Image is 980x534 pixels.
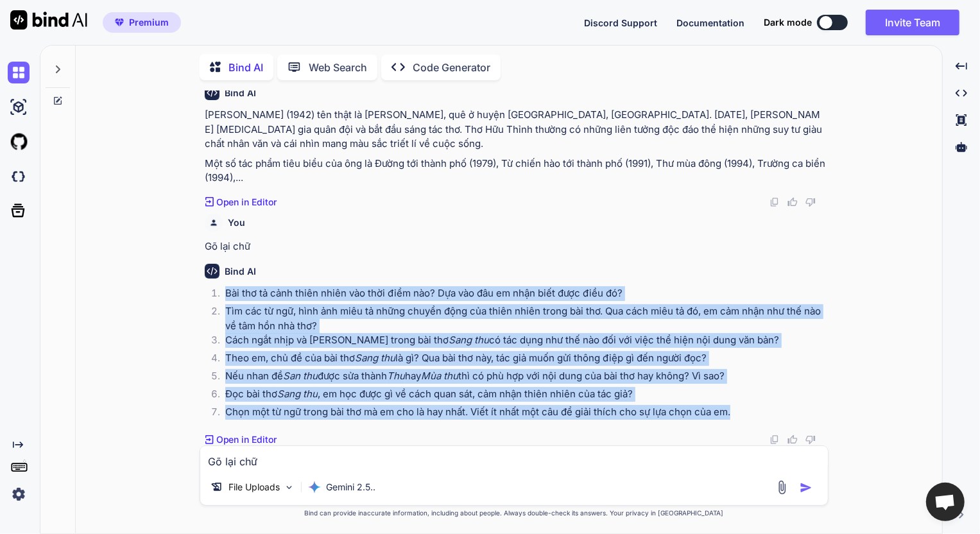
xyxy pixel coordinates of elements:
[449,334,489,346] em: Sang thu
[215,286,826,304] li: Bài thơ tả cảnh thiên nhiên vào thời điểm nào? Dựa vào đâu em nhận biết được điều đó?
[225,87,256,99] h6: Bind AI
[8,96,30,118] img: ai-studio
[8,483,30,505] img: settings
[228,60,263,75] p: Bind AI
[926,483,965,521] div: Mở cuộc trò chuyện
[584,17,657,28] span: Discord Support
[413,60,490,75] p: Code Generator
[421,370,458,382] em: Mùa thu
[205,239,826,254] p: Gõ lại chữ
[8,166,30,187] img: darkCloudIdeIcon
[205,157,826,185] p: Một số tác phẩm tiêu biểu của ông là Đường tới thành phố (1979), Từ chiến hào tới thành phố (1991...
[764,16,812,29] span: Dark mode
[216,196,277,209] p: Open in Editor
[308,481,321,494] img: Gemini 2.5 Pro
[866,10,959,35] button: Invite Team
[800,481,812,494] img: icon
[103,12,181,33] button: premiumPremium
[216,433,277,446] p: Open in Editor
[283,370,318,382] em: San thu
[805,197,816,207] img: dislike
[355,352,395,364] em: Sang thu
[769,197,780,207] img: copy
[225,265,256,278] h6: Bind AI
[8,131,30,153] img: githubLight
[228,216,245,229] h6: You
[309,60,367,75] p: Web Search
[200,508,829,518] p: Bind can provide inaccurate information, including about people. Always double-check its answers....
[215,333,826,351] li: Cách ngắt nhịp và [PERSON_NAME] trong bài thơ có tác dụng như thế nào đối với việc thể hiện nội d...
[8,62,30,83] img: chat
[277,388,318,400] em: Sang thu
[787,435,798,445] img: like
[676,17,744,28] span: Documentation
[205,108,826,151] p: [PERSON_NAME] (1942) tên thật là [PERSON_NAME], quê ở huyện [GEOGRAPHIC_DATA], [GEOGRAPHIC_DATA]....
[215,369,826,387] li: Nếu nhan đề được sửa thành hay thì có phù hợp với nội dung của bài thơ hay không? Vì sao?
[775,480,789,495] img: attachment
[115,19,124,26] img: premium
[805,435,816,445] img: dislike
[787,197,798,207] img: like
[10,10,87,30] img: Bind AI
[676,16,744,30] button: Documentation
[215,387,826,405] li: Đọc bài thơ , em học được gì về cách quan sát, cảm nhận thiên nhiên của tác giả?
[326,481,375,494] p: Gemini 2.5..
[584,16,657,30] button: Discord Support
[769,435,780,445] img: copy
[228,481,280,494] p: File Uploads
[387,370,405,382] em: Thu
[284,482,295,493] img: Pick Models
[129,16,169,29] span: Premium
[215,351,826,369] li: Theo em, chủ đề của bài thơ là gì? Qua bài thơ này, tác giả muốn gửi thông điệp gì đến người đọc?
[215,405,826,423] li: Chọn một từ ngữ trong bài thơ mà em cho là hay nhất. Viết ít nhất một câu để giải thích cho sự lự...
[215,304,826,333] li: Tìm các từ ngữ, hình ảnh miêu tả những chuyển động của thiên nhiên trong bài thơ. Qua cách miêu t...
